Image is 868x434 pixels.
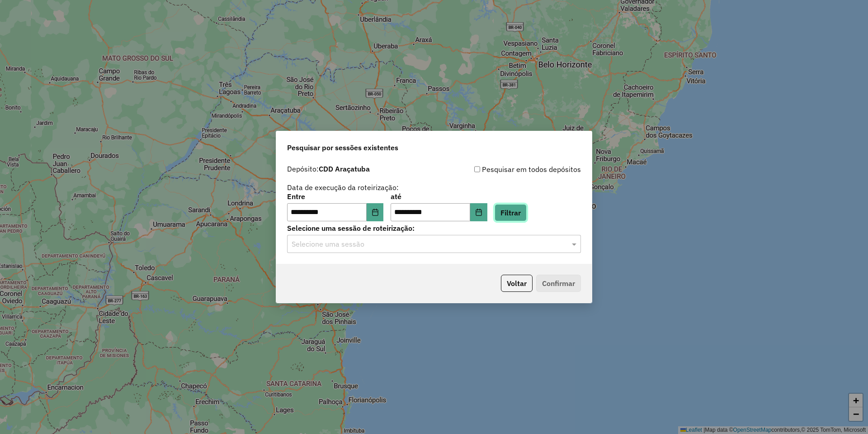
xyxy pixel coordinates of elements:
[287,223,581,234] label: Selecione uma sessão de roteirização:
[319,164,370,173] strong: CDD Araçatuba
[287,182,399,193] label: Data de execução da roteirização:
[287,142,398,153] span: Pesquisar por sessões existentes
[434,164,581,175] div: Pesquisar em todos depósitos
[287,163,370,174] label: Depósito:
[287,191,383,202] label: Entre
[367,203,384,221] button: Choose Date
[501,275,533,292] button: Voltar
[495,204,527,221] button: Filtrar
[391,191,487,202] label: até
[470,203,487,221] button: Choose Date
